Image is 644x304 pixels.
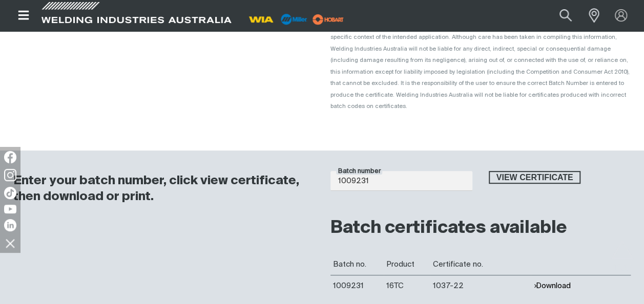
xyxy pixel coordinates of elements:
[2,234,19,252] img: hide socials
[4,169,16,181] img: Instagram
[535,4,583,27] input: Product name or item number...
[384,254,430,275] th: Product
[4,187,16,199] img: TikTok
[430,254,530,275] th: Certificate no.
[330,11,630,109] span: The information in these Certificates has been prepared as a reference only for use exclusively w...
[430,275,530,297] td: 1037-22
[533,281,571,290] button: Download
[13,173,304,205] h3: Enter your batch number, click view certificate, then download or print.
[309,15,347,23] a: miller
[611,240,634,263] button: Scroll to top
[384,275,430,297] td: 16TC
[309,12,347,27] img: miller
[4,151,16,163] img: Facebook
[330,275,384,297] td: 1009231
[490,171,580,184] span: View certificate
[4,219,16,231] img: LinkedIn
[489,171,581,184] button: View certificate
[330,217,631,240] h2: Batch certificates available
[330,254,384,275] th: Batch no.
[4,205,16,213] img: YouTube
[548,4,583,27] button: Search products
